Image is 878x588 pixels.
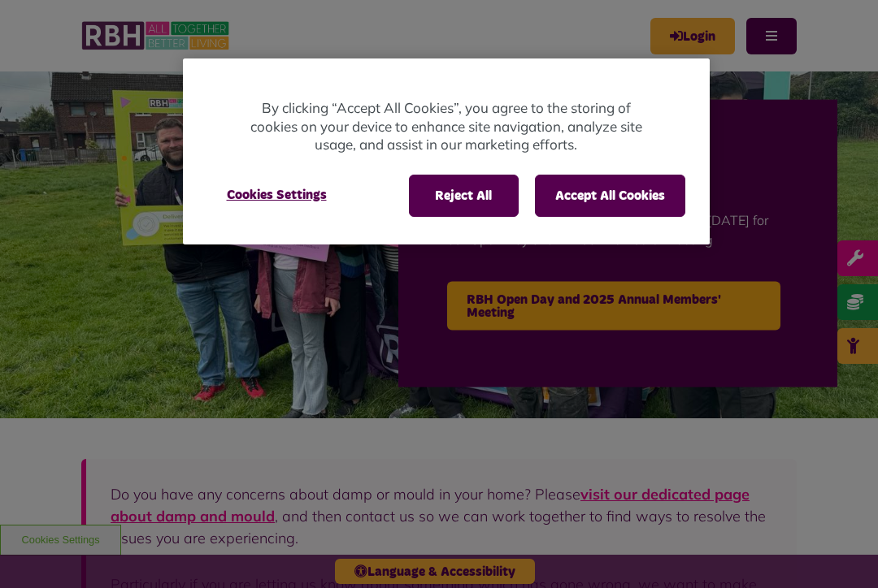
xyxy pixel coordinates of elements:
button: Accept All Cookies [535,175,685,217]
div: Privacy [183,58,710,244]
p: By clicking “Accept All Cookies”, you agree to the storing of cookies on your device to enhance s... [248,99,645,154]
div: Cookie banner [183,58,710,244]
button: Cookies Settings [207,175,346,215]
button: Reject All [409,175,519,217]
